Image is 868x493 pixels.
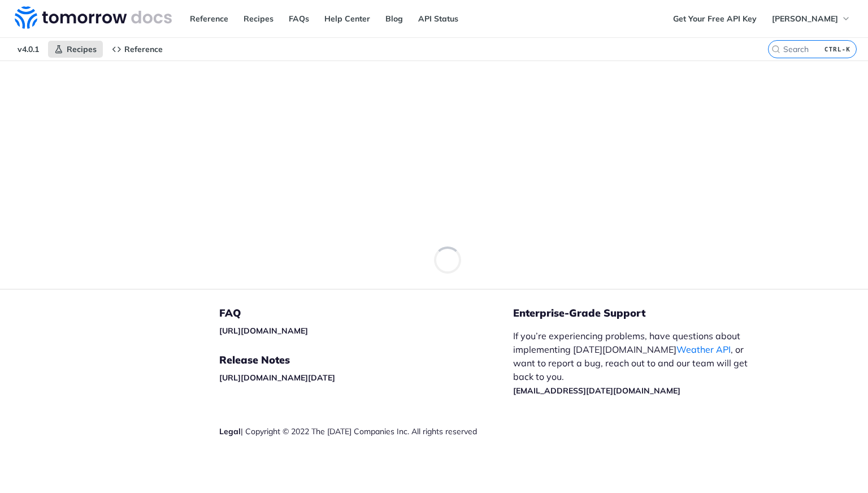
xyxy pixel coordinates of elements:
a: Legal [219,426,241,436]
a: FAQs [283,10,315,27]
h5: Release Notes [219,353,513,367]
a: Get Your Free API Key [667,10,763,27]
a: Reference [184,10,235,27]
a: Help Center [318,10,376,27]
a: Recipes [48,41,103,58]
span: v4.0.1 [11,41,45,58]
span: [PERSON_NAME] [772,14,838,24]
span: Recipes [67,44,97,54]
svg: Search [771,45,780,54]
img: Tomorrow.io Weather API Docs [15,6,172,29]
a: API Status [412,10,465,27]
a: [URL][DOMAIN_NAME] [219,326,308,336]
a: Reference [106,41,169,58]
span: Reference [124,44,163,54]
h5: Enterprise-Grade Support [513,306,778,320]
a: Weather API [676,344,731,355]
kbd: CTRL-K [822,44,853,55]
a: Blog [379,10,409,27]
p: If you’re experiencing problems, have questions about implementing [DATE][DOMAIN_NAME] , or want ... [513,329,759,397]
div: | Copyright © 2022 The [DATE] Companies Inc. All rights reserved [219,426,513,437]
button: [PERSON_NAME] [766,10,857,27]
h5: FAQ [219,306,513,320]
a: [EMAIL_ADDRESS][DATE][DOMAIN_NAME] [513,386,680,396]
a: [URL][DOMAIN_NAME][DATE] [219,373,335,383]
a: Recipes [237,10,280,27]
